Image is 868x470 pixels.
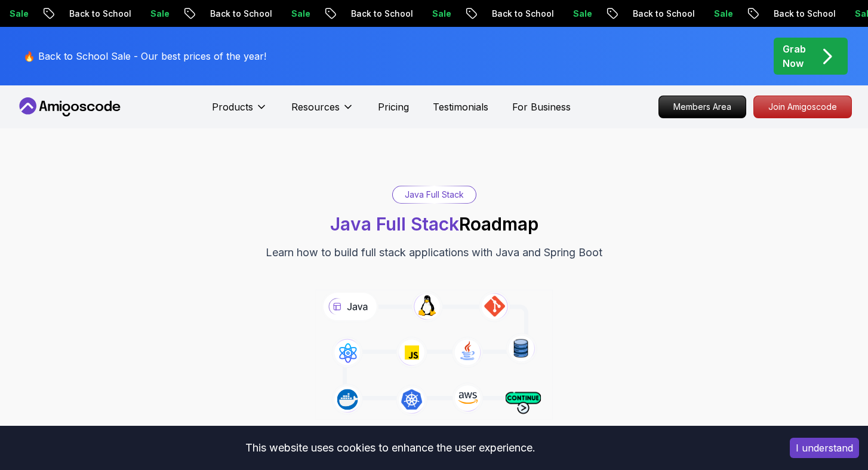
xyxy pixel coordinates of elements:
[393,186,476,203] div: Java Full Stack
[23,49,266,63] p: 🔥 Back to School Sale - Our best prices of the year!
[644,8,725,20] p: Back to School
[378,100,409,114] a: Pricing
[362,8,444,20] p: Back to School
[212,100,253,114] p: Products
[658,96,746,118] a: Members Area
[330,213,538,235] h1: Roadmap
[9,435,772,461] div: This website uses cookies to enhance the user experience.
[584,8,623,20] p: Sale
[444,8,482,20] p: Sale
[291,100,340,114] p: Resources
[266,244,602,261] p: Learn how to build full stack applications with Java and Spring Boot
[21,8,59,20] p: Sale
[503,8,584,20] p: Back to School
[291,100,354,124] button: Resources
[433,100,488,114] a: Testimonials
[785,8,866,20] p: Back to School
[162,8,200,20] p: Sale
[512,100,571,114] a: For Business
[303,8,341,20] p: Sale
[330,213,459,235] span: Java Full Stack
[659,96,746,118] p: Members Area
[221,8,303,20] p: Back to School
[790,438,859,458] button: Accept cookies
[783,42,806,70] p: Grab Now
[754,96,851,118] p: Join Amigoscode
[725,8,764,20] p: Sale
[753,96,852,118] a: Join Amigoscode
[81,8,162,20] p: Back to School
[212,100,267,124] button: Products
